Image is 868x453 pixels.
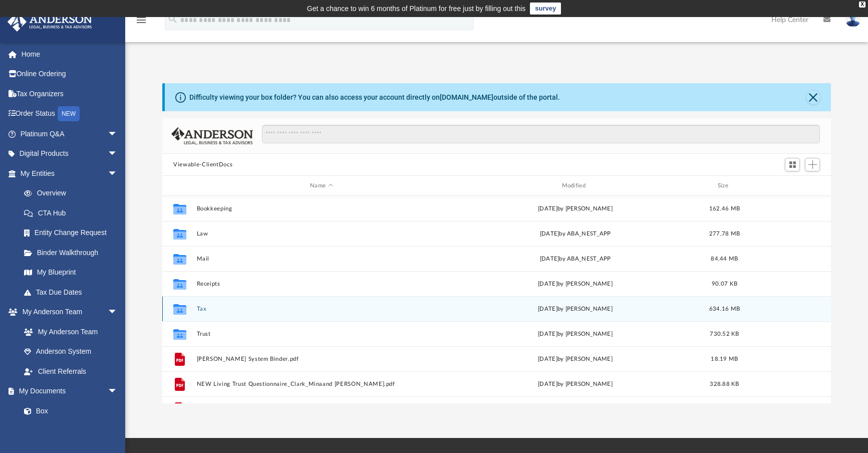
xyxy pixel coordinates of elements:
a: Client Referrals [14,361,128,381]
a: My Blueprint [14,263,128,283]
a: Anderson System [14,342,128,362]
div: id [167,181,192,190]
img: User Pic [845,13,860,27]
i: search [167,14,178,25]
a: survey [530,3,561,15]
a: Box [14,401,123,421]
div: grid [162,196,831,403]
a: menu [135,19,147,26]
a: CTA Hub [14,203,133,223]
div: close [859,2,865,8]
a: My Anderson Team [14,322,123,342]
img: Anderson Advisors Platinum Portal [5,12,95,32]
span: 634.16 MB [709,306,740,312]
div: [DATE] by [PERSON_NAME] [451,280,700,289]
span: 328.88 KB [710,381,739,387]
a: Overview [14,183,133,203]
a: Home [7,44,133,64]
button: Viewable-ClientDocs [173,160,232,169]
a: My Anderson Teamarrow_drop_down [7,302,128,322]
span: 162.46 MB [709,206,740,211]
div: [DATE] by [PERSON_NAME] [451,204,700,213]
i: menu [135,14,147,26]
a: Platinum Q&Aarrow_drop_down [7,124,133,144]
span: 90.07 KB [712,281,737,287]
button: Add [805,158,820,172]
span: arrow_drop_down [108,163,128,184]
div: Difficulty viewing your box folder? You can also access your account directly on outside of the p... [189,92,560,103]
a: Tax Due Dates [14,282,133,302]
span: arrow_drop_down [108,381,128,402]
a: Digital Productsarrow_drop_down [7,144,133,164]
div: [DATE] by [PERSON_NAME] [451,355,700,364]
a: My Documentsarrow_drop_down [7,381,128,401]
input: Search files and folders [262,125,820,144]
a: Tax Organizers [7,84,133,104]
span: arrow_drop_down [108,124,128,144]
button: Bookkeeping [197,205,446,212]
div: Get a chance to win 6 months of Platinum for free just by filling out this [307,3,526,15]
a: Online Ordering [7,64,133,84]
div: Size [705,181,745,190]
div: id [749,181,819,190]
span: arrow_drop_down [108,302,128,323]
div: [DATE] by [PERSON_NAME] [451,305,700,314]
button: Tax [197,306,446,312]
button: Trust [197,331,446,337]
div: [DATE] by [PERSON_NAME] [451,330,700,339]
button: NEW Living Trust Questionnaire_Clark_Minaand [PERSON_NAME].pdf [197,381,446,387]
div: NEW [58,106,80,121]
a: [DOMAIN_NAME] [440,93,493,101]
span: 18.19 MB [711,356,738,362]
span: 730.52 KB [710,331,739,337]
a: Binder Walkthrough [14,243,133,263]
button: Receipts [197,281,446,287]
button: [PERSON_NAME] System Binder.pdf [197,356,446,362]
button: Switch to Grid View [785,158,800,172]
button: Close [806,90,820,104]
button: Law [197,231,446,237]
button: Mail [197,256,446,262]
div: [DATE] by ABA_NEST_APP [451,230,700,239]
a: My Entitiesarrow_drop_down [7,163,133,183]
div: Name [196,181,446,190]
span: 84.44 MB [711,256,738,262]
div: Modified [450,181,700,190]
div: [DATE] by ABA_NEST_APP [451,255,700,264]
span: arrow_drop_down [108,144,128,164]
div: [DATE] by [PERSON_NAME] [451,380,700,389]
a: Order StatusNEW [7,104,133,124]
span: 277.78 MB [709,231,740,237]
a: Entity Change Request [14,223,133,243]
